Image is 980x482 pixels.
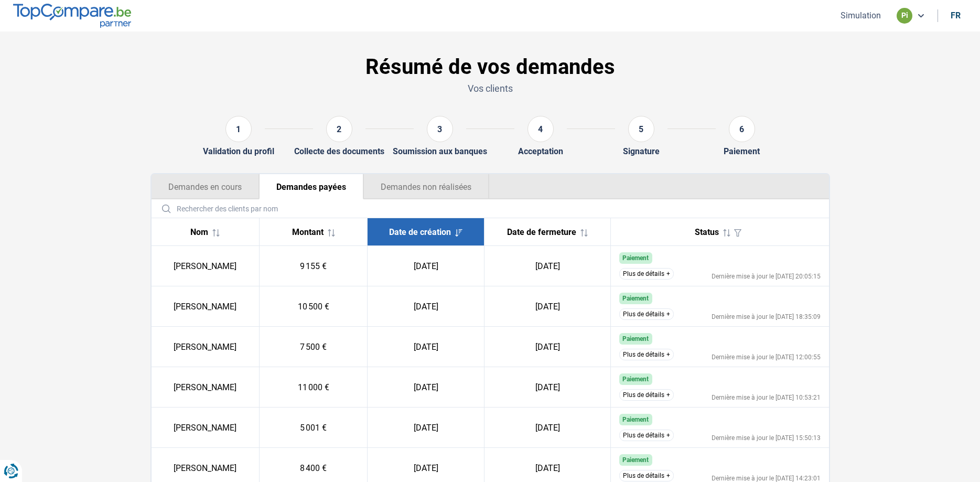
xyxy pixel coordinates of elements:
div: 4 [527,116,554,142]
button: Simulation [837,10,884,21]
td: 11 000 € [260,367,368,408]
td: [DATE] [368,408,484,448]
div: Dernière mise à jour le [DATE] 18:35:09 [712,314,821,320]
span: Paiement [622,456,649,464]
div: Dernière mise à jour le [DATE] 15:50:13 [712,435,821,441]
img: TopCompare.be [13,4,131,27]
span: Status [695,227,719,237]
td: [DATE] [368,327,484,367]
span: Paiement [622,254,649,262]
td: [DATE] [484,367,611,408]
button: Plus de détails [619,268,674,280]
span: Nom [190,227,208,237]
td: [DATE] [368,286,484,327]
div: Collecte des documents [294,146,384,156]
button: Plus de détails [619,389,674,401]
td: [PERSON_NAME] [152,286,260,327]
td: 5 001 € [260,408,368,448]
div: Paiement [724,146,760,156]
td: 9 155 € [260,246,368,286]
td: [DATE] [368,367,484,408]
div: Signature [623,146,660,156]
div: 6 [729,116,755,142]
td: [DATE] [484,408,611,448]
td: [DATE] [484,286,611,327]
span: Paiement [622,376,649,383]
div: Soumission aux banques [393,146,487,156]
div: Dernière mise à jour le [DATE] 10:53:21 [712,394,821,401]
span: Montant [292,227,324,237]
div: Dernière mise à jour le [DATE] 14:23:01 [712,475,821,481]
td: [PERSON_NAME] [152,327,260,367]
td: [PERSON_NAME] [152,246,260,286]
td: [PERSON_NAME] [152,408,260,448]
td: [PERSON_NAME] [152,367,260,408]
div: Validation du profil [203,146,274,156]
button: Demandes payées [259,174,363,199]
span: Paiement [622,416,649,423]
div: Acceptation [518,146,563,156]
h1: Résumé de vos demandes [150,55,830,80]
input: Rechercher des clients par nom [156,199,825,218]
td: [DATE] [484,327,611,367]
span: Date de création [389,227,451,237]
p: Vos clients [150,82,830,95]
button: Plus de détails [619,308,674,320]
div: Dernière mise à jour le [DATE] 12:00:55 [712,354,821,360]
button: Plus de détails [619,470,674,481]
button: Plus de détails [619,430,674,441]
td: 10 500 € [260,286,368,327]
td: 7 500 € [260,327,368,367]
div: 3 [427,116,453,142]
div: 5 [628,116,654,142]
button: Plus de détails [619,349,674,360]
button: Demandes en cours [152,174,259,199]
td: [DATE] [368,246,484,286]
span: Paiement [622,295,649,302]
div: pi [897,8,912,24]
div: Dernière mise à jour le [DATE] 20:05:15 [712,273,821,280]
div: 1 [225,116,252,142]
button: Demandes non réalisées [363,174,489,199]
div: 2 [326,116,352,142]
span: Paiement [622,335,649,342]
div: fr [951,10,961,20]
td: [DATE] [484,246,611,286]
span: Date de fermeture [507,227,576,237]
